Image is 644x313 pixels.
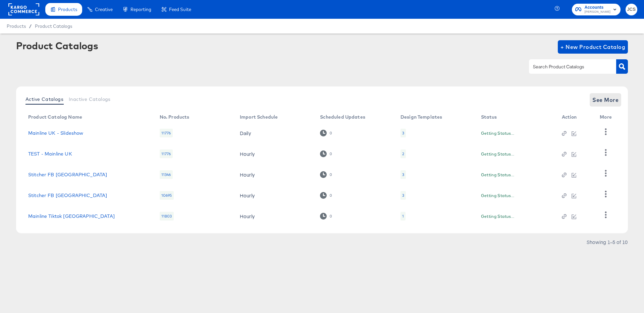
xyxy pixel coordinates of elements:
a: Stitcher FB [GEOGRAPHIC_DATA] [28,193,107,198]
div: 2 [402,151,404,156]
span: Products [58,7,77,12]
div: 11346 [160,170,173,179]
div: 11776 [160,129,173,137]
td: Hourly [234,206,315,227]
div: 0 [320,192,332,198]
div: 0 [320,130,332,136]
th: Status [476,112,556,123]
span: Accounts [585,4,610,11]
td: Hourly [234,185,315,206]
div: Showing 1–5 of 10 [586,240,628,244]
div: Product Catalogs [16,40,98,51]
a: Product Catalogs [35,23,72,29]
td: Hourly [234,143,315,164]
span: [PERSON_NAME] [585,9,610,15]
button: Accounts[PERSON_NAME] [572,4,621,15]
div: 10695 [160,191,174,200]
div: 0 [320,213,332,219]
div: 11803 [160,212,174,221]
a: Mainline UK - Slideshow [28,130,83,136]
td: Daily [234,123,315,143]
th: More [594,112,620,123]
div: No. Products [160,114,190,120]
div: 3 [402,193,404,198]
span: + New Product Catalog [560,42,625,52]
div: 0 [329,193,332,198]
span: Creative [95,7,113,12]
div: 0 [329,151,332,156]
div: 0 [320,150,332,157]
th: Action [556,112,595,123]
div: Design Templates [400,114,442,120]
div: 3 [402,130,404,136]
input: Search Product Catalogs [532,63,603,71]
span: JCS [628,6,635,13]
div: 3 [402,172,404,177]
span: Inactive Catalogs [69,97,111,102]
span: Reporting [130,7,151,12]
div: Import Schedule [240,114,278,120]
div: 3 [400,191,406,200]
div: 2 [400,149,406,158]
button: + New Product Catalog [558,40,628,54]
button: See More [590,93,621,107]
div: 0 [329,214,332,218]
div: 0 [329,131,332,135]
a: Mainline Tiktok [GEOGRAPHIC_DATA] [28,213,115,219]
a: TEST - Mainline UK [28,151,72,156]
div: 0 [329,172,332,177]
span: Products [7,23,26,29]
div: 3 [400,170,406,179]
div: Product Catalog Name [28,114,82,120]
span: Active Catalogs [25,97,63,102]
td: Hourly [234,164,315,185]
a: Stitcher FB [GEOGRAPHIC_DATA] [28,172,107,177]
span: Feed Suite [169,7,191,12]
div: 1 [402,213,404,219]
div: 0 [320,171,332,178]
div: Scheduled Updates [320,114,365,120]
div: 3 [400,129,406,137]
div: 11776 [160,149,173,158]
span: / [26,23,35,29]
span: See More [592,95,619,105]
button: JCS [626,4,637,15]
div: 1 [400,212,406,221]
